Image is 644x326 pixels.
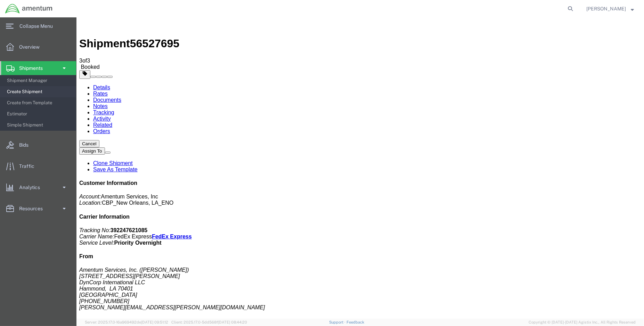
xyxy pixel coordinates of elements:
span: [DATE] 08:44:20 [218,320,247,324]
span: [DATE] 09:51:12 [141,320,168,324]
span: Resources [19,202,48,215]
a: Bids [0,138,76,152]
span: Collapse Menu [19,19,58,33]
span: Copyright © [DATE]-[DATE] Agistix Inc., All Rights Reserved [529,319,636,325]
img: logo [5,3,53,14]
a: Feedback [347,320,364,324]
a: Overview [0,40,76,54]
span: Simple Shipment [7,118,71,132]
span: Overview [19,40,44,54]
span: Shipment Manager [7,74,71,88]
a: Support [329,320,347,324]
span: Server: 2025.17.0-16a969492de [85,320,168,324]
span: Analytics [19,180,45,194]
span: Create from Template [7,96,71,110]
span: Shipments [19,61,48,75]
span: Client: 2025.17.0-5dd568f [171,320,247,324]
span: Estimator [7,107,71,121]
a: Resources [0,202,76,215]
span: Brian Marquez [586,5,626,13]
a: Analytics [0,180,76,194]
button: [PERSON_NAME] [586,5,634,13]
span: Bids [19,138,33,152]
span: Traffic [19,159,39,173]
span: Create Shipment [7,85,71,99]
iframe: FS Legacy Container [76,17,644,319]
a: Shipments [0,61,76,75]
a: Traffic [0,159,76,173]
h4: To [3,301,565,307]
